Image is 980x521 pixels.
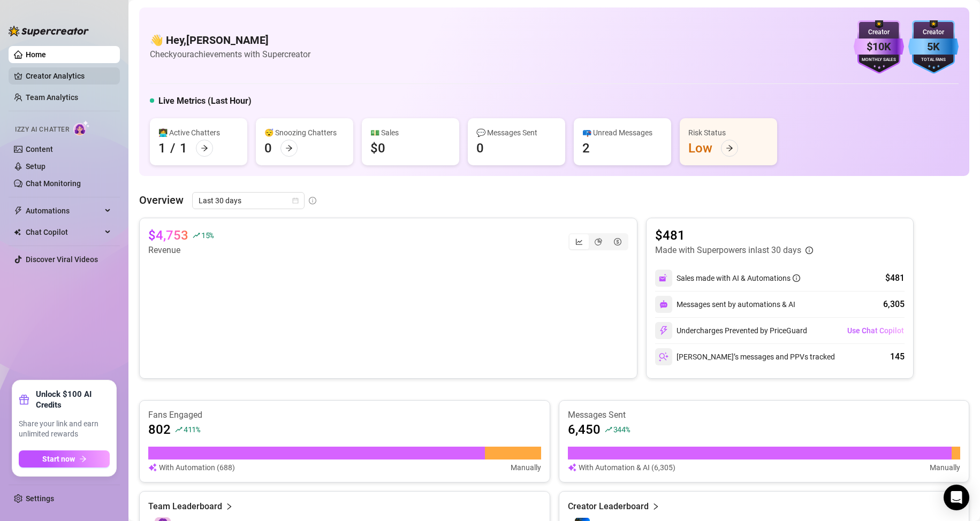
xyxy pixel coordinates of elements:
span: right [225,500,233,513]
span: Use Chat Copilot [847,326,904,335]
span: 411 % [184,424,200,434]
a: Settings [26,494,54,503]
article: Team Leaderboard [148,500,222,513]
div: Creator [908,27,959,37]
span: Last 30 days [199,193,298,209]
div: Creator [854,27,904,37]
span: info-circle [793,274,800,282]
span: calendar [292,197,299,204]
button: Start nowarrow-right [19,450,110,468]
article: Check your achievements with Supercreator [150,48,310,61]
div: 👩‍💻 Active Chatters [158,127,239,139]
article: Revenue [148,244,214,257]
span: 15 % [201,230,214,240]
img: blue-badge-DgoSNQY1.svg [908,20,959,74]
a: Creator Analytics [26,67,111,85]
div: 💬 Messages Sent [476,127,557,139]
div: $0 [370,140,385,157]
span: rise [175,426,183,433]
span: Start now [42,455,75,463]
img: svg%3e [568,462,576,473]
div: 💵 Sales [370,127,451,139]
div: segmented control [568,233,628,250]
span: rise [193,232,200,239]
strong: Unlock $100 AI Credits [36,389,110,410]
img: svg%3e [659,300,668,309]
article: $4,753 [148,227,188,244]
span: arrow-right [79,455,87,463]
span: rise [605,426,612,433]
span: Share your link and earn unlimited rewards [19,419,110,440]
img: svg%3e [659,273,668,283]
img: AI Chatter [73,120,90,136]
h5: Live Metrics (Last Hour) [158,95,252,108]
div: 145 [890,350,905,363]
span: pie-chart [595,238,602,246]
div: 0 [476,140,484,157]
div: 1 [180,140,187,157]
div: 5K [908,39,959,55]
img: svg%3e [659,352,668,362]
a: Content [26,145,53,154]
span: thunderbolt [14,206,22,215]
article: 802 [148,421,171,438]
div: [PERSON_NAME]’s messages and PPVs tracked [655,348,835,365]
div: Undercharges Prevented by PriceGuard [655,322,807,339]
span: arrow-right [201,144,208,152]
span: Izzy AI Chatter [15,125,69,135]
a: Discover Viral Videos [26,255,98,264]
div: Risk Status [688,127,769,139]
span: line-chart [575,238,583,246]
a: Setup [26,162,45,171]
div: Open Intercom Messenger [944,485,969,510]
article: Made with Superpowers in last 30 days [655,244,801,257]
article: 6,450 [568,421,601,438]
span: info-circle [806,247,813,254]
h4: 👋 Hey, [PERSON_NAME] [150,33,310,48]
article: $481 [655,227,813,244]
a: Home [26,50,46,59]
div: 6,305 [883,298,905,311]
span: Automations [26,202,102,219]
div: Messages sent by automations & AI [655,296,795,313]
article: Manually [930,462,960,473]
article: Creator Leaderboard [568,500,649,513]
img: logo-BBDzfeDw.svg [9,26,89,36]
img: svg%3e [148,462,157,473]
span: arrow-right [726,144,733,152]
span: gift [19,394,29,405]
article: Messages Sent [568,409,961,421]
a: Team Analytics [26,93,78,102]
img: svg%3e [659,326,668,335]
div: $10K [854,39,904,55]
span: Chat Copilot [26,224,102,241]
div: 0 [264,140,272,157]
span: dollar-circle [614,238,621,246]
div: Sales made with AI & Automations [677,272,800,284]
article: Manually [511,462,541,473]
div: 1 [158,140,166,157]
article: With Automation (688) [159,462,235,473]
div: 📪 Unread Messages [582,127,663,139]
span: right [652,500,659,513]
span: arrow-right [285,144,293,152]
img: Chat Copilot [14,228,21,236]
article: Overview [139,192,184,208]
span: info-circle [309,197,316,204]
article: Fans Engaged [148,409,541,421]
div: $481 [885,272,905,285]
img: purple-badge-B9DA21FR.svg [854,20,904,74]
span: 344 % [613,424,630,434]
article: With Automation & AI (6,305) [579,462,675,473]
button: Use Chat Copilot [847,322,905,339]
div: Monthly Sales [854,57,904,64]
div: Total Fans [908,57,959,64]
a: Chat Monitoring [26,179,81,188]
div: 😴 Snoozing Chatters [264,127,345,139]
div: 2 [582,140,590,157]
